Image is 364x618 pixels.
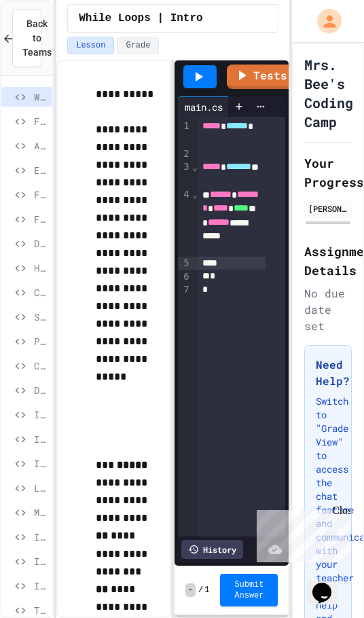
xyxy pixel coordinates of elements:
span: Entering Correct Name Input [34,163,47,177]
span: Float Intro [34,187,47,202]
button: Grade [117,37,159,54]
span: Syntax Error [34,310,47,324]
div: No due date set [304,285,352,334]
div: 4 [178,188,192,257]
div: My Account [303,5,345,37]
div: 6 [178,270,192,284]
span: / [198,585,203,596]
span: Debugging Strings 2 [34,383,47,397]
span: While Loops | Intro [79,10,202,26]
div: [PERSON_NAME] [PERSON_NAME] [308,202,348,215]
div: Chat with us now!Close [5,5,94,86]
button: Lesson [67,37,114,54]
span: Submit Answer [231,579,267,601]
h1: Mrs. Bee's Coding Camp [304,55,353,131]
span: Fold line [192,162,198,172]
span: Interactive Practice - Who Are You? [34,432,47,446]
div: main.cs [178,100,230,114]
span: Floats Age On Jupiter [34,212,47,226]
iframe: chat widget [251,505,350,562]
span: Hello World [34,261,47,275]
span: Integers Stats and Leveling [34,579,47,593]
div: History [181,540,243,559]
iframe: chat widget [307,564,350,604]
span: Printing Two+ Variables [34,334,47,348]
span: While Loops | Intro [34,90,47,104]
div: 2 [178,147,192,161]
span: - [185,583,196,597]
h2: Assignment Details [304,242,352,280]
span: The Haunted Mansion Mystery [34,603,47,617]
span: Integer Input [34,530,47,544]
span: Adding Numbers [34,139,47,153]
a: Tests [227,65,294,89]
h2: Your Progress [304,153,352,192]
span: MadLip [34,505,47,520]
span: Back to Teams [22,17,52,60]
div: 7 [178,283,192,297]
div: 1 [178,120,192,147]
span: Integer Intro [34,456,47,471]
div: 5 [178,257,192,270]
span: Creating and Printing a String Variable [34,285,47,299]
div: 3 [178,160,192,188]
span: Intro to Interactive Programs [34,407,47,422]
span: Learning If Statements [34,481,47,495]
span: Floats Inches To Centimeters [34,114,47,128]
span: Fold line [192,189,198,200]
h3: Need Help? [316,357,340,389]
span: 1 [204,585,209,596]
span: Combine Strings and Literals [34,359,47,373]
span: Integer Age [34,554,47,568]
span: Debugging Integers [34,236,47,251]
